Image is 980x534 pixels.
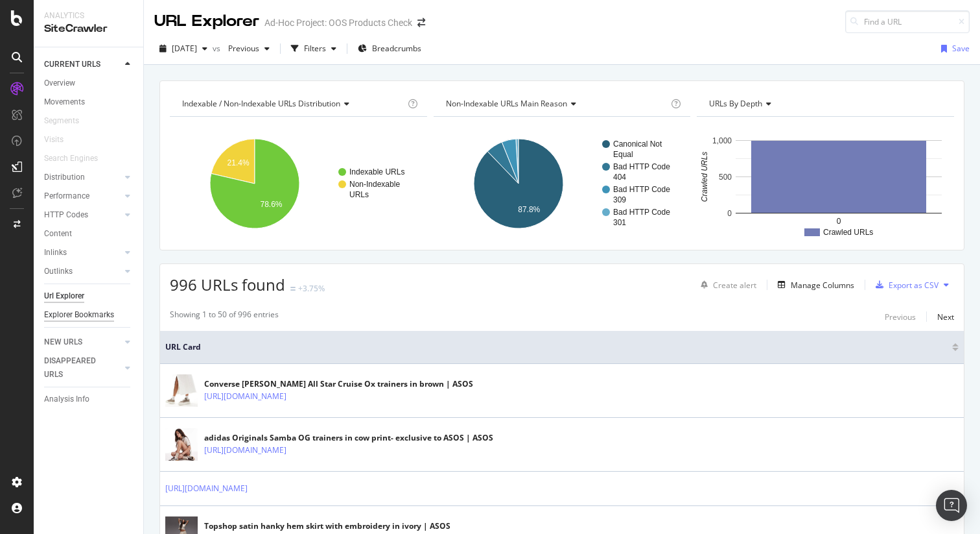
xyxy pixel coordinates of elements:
[44,171,121,184] a: Distribution
[304,43,326,54] div: Filters
[204,432,493,444] div: adidas Originals Samba OG trainers in cow print- exclusive to ASOS | ASOS
[290,287,296,291] img: Equal
[170,274,285,295] span: 996 URLs found
[44,393,134,406] a: Analysis Info
[349,167,404,176] text: Indexable URLs
[44,133,76,147] a: Visits
[44,152,98,165] div: Search Engines
[44,114,79,128] div: Segments
[885,309,916,324] button: Previous
[837,217,841,226] text: 0
[180,93,405,114] h4: Indexable / Non-Indexable URLs Distribution
[154,10,259,32] div: URL Explorer
[204,390,286,403] a: [URL][DOMAIN_NAME]
[712,136,732,145] text: 1,000
[223,38,275,59] button: Previous
[349,180,400,189] text: Non-Indexable
[713,280,756,291] div: Create alert
[213,43,223,54] span: vs
[44,308,134,322] a: Explorer Bookmarks
[165,482,248,495] a: [URL][DOMAIN_NAME]
[44,289,84,303] div: Url Explorer
[44,189,89,203] div: Performance
[298,283,325,294] div: +3.75%
[791,280,854,291] div: Manage Columns
[44,189,121,203] a: Performance
[44,95,134,109] a: Movements
[937,311,954,322] div: Next
[889,280,939,291] div: Export as CSV
[44,10,133,21] div: Analytics
[44,354,121,382] a: DISAPPEARED URLS
[697,127,954,240] svg: A chart.
[44,335,121,349] a: NEW URLS
[154,38,213,59] button: [DATE]
[44,58,100,71] div: CURRENT URLS
[44,114,92,128] a: Segments
[728,209,732,218] text: 0
[44,265,121,278] a: Outlinks
[204,444,286,457] a: [URL][DOMAIN_NAME]
[870,274,939,295] button: Export as CSV
[709,98,762,109] span: URLs by Depth
[44,208,88,222] div: HTTP Codes
[701,152,710,202] text: Crawled URLs
[44,171,85,184] div: Distribution
[936,38,970,59] button: Save
[227,158,250,167] text: 21.4%
[44,133,64,147] div: Visits
[165,370,198,411] img: main image
[434,127,691,240] svg: A chart.
[613,140,662,149] text: Canonical Not
[44,77,75,90] div: Overview
[937,309,954,324] button: Next
[353,38,426,59] button: Breadcrumbs
[952,43,970,54] div: Save
[349,190,369,199] text: URLs
[260,200,282,209] text: 78.6%
[172,43,197,54] span: 2025 Aug. 18th
[204,378,473,390] div: Converse [PERSON_NAME] All Star Cruise Ox trainers in brown | ASOS
[44,246,67,260] div: Inlinks
[44,95,85,109] div: Movements
[613,218,626,227] text: 301
[44,289,134,303] a: Url Explorer
[885,311,916,322] div: Previous
[165,424,198,465] img: main image
[44,227,72,241] div: Content
[613,185,670,194] text: Bad HTTP Code
[182,98,340,109] span: Indexable / Non-Indexable URLs distribution
[372,43,421,54] span: Breadcrumbs
[204,520,450,532] div: Topshop satin hanky hem skirt with embroidery in ivory | ASOS
[44,393,89,406] div: Analysis Info
[613,195,626,204] text: 309
[44,21,133,36] div: SiteCrawler
[170,309,279,324] div: Showing 1 to 50 of 996 entries
[823,228,873,237] text: Crawled URLs
[706,93,942,114] h4: URLs by Depth
[613,208,670,217] text: Bad HTTP Code
[845,10,970,33] input: Find a URL
[170,127,427,240] svg: A chart.
[44,77,134,90] a: Overview
[417,18,425,27] div: arrow-right-arrow-left
[165,341,949,353] span: URL Card
[719,173,732,182] text: 500
[264,16,412,29] div: Ad-Hoc Project: OOS Products Check
[613,173,626,182] text: 404
[44,152,111,165] a: Search Engines
[44,308,114,322] div: Explorer Bookmarks
[773,277,854,293] button: Manage Columns
[44,208,121,222] a: HTTP Codes
[44,265,73,278] div: Outlinks
[443,93,669,114] h4: Non-Indexable URLs Main Reason
[44,354,110,382] div: DISAPPEARED URLS
[446,98,567,109] span: Non-Indexable URLs Main Reason
[44,335,82,349] div: NEW URLS
[936,490,967,521] div: Open Intercom Messenger
[44,227,134,241] a: Content
[223,43,259,54] span: Previous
